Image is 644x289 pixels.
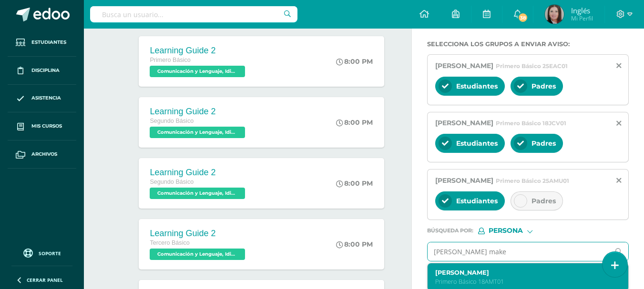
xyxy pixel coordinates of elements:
[435,119,493,127] span: [PERSON_NAME]
[150,107,247,117] div: Learning Guide 2
[489,228,523,233] span: Persona
[532,82,556,90] span: Padres
[150,168,247,178] div: Learning Guide 2
[435,278,613,286] p: Primero Básico 18AMT01
[496,62,568,70] span: Primero Básico 25EAC01
[150,118,194,124] span: Segundo Básico
[8,112,76,140] a: Mis cursos
[435,61,493,70] span: [PERSON_NAME]
[31,67,60,74] span: Disciplina
[532,139,556,148] span: Padres
[336,240,373,249] div: 8:00 PM
[571,14,593,22] span: Mi Perfil
[150,46,247,56] div: Learning Guide 2
[478,228,550,234] div: [object Object]
[435,269,613,276] label: [PERSON_NAME]
[532,197,556,205] span: Padres
[456,139,498,148] span: Estudiantes
[427,40,629,48] label: Selecciona los grupos a enviar aviso :
[90,6,297,22] input: Busca un usuario...
[496,120,566,127] span: Primero Básico 18JCV01
[8,140,76,169] a: Archivos
[435,176,493,185] span: [PERSON_NAME]
[571,6,593,15] span: Inglés
[8,57,76,85] a: Disciplina
[8,85,76,113] a: Asistencia
[31,122,62,130] span: Mis cursos
[11,246,72,259] a: Soporte
[496,177,569,184] span: Primero Básico 25AMU01
[336,57,373,66] div: 8:00 PM
[150,249,245,260] span: Comunicación y Lenguaje, Idioma Extranjero Inglés 'A'
[456,197,498,205] span: Estudiantes
[150,188,245,199] span: Comunicación y Lenguaje, Idioma Extranjero Inglés 'C'
[150,57,190,63] span: Primero Básico
[336,179,373,188] div: 8:00 PM
[150,179,194,185] span: Segundo Básico
[27,277,63,283] span: Cerrar panel
[8,29,76,57] a: Estudiantes
[456,82,498,90] span: Estudiantes
[31,39,66,46] span: Estudiantes
[427,228,473,233] span: Búsqueda por :
[150,239,189,246] span: Tercero Básico
[428,242,610,261] input: Ej. Mario Galindo
[39,250,61,257] span: Soporte
[150,127,245,138] span: Comunicación y Lenguaje, Idioma Extranjero Inglés 'B'
[518,12,528,23] span: 38
[336,118,373,127] div: 8:00 PM
[545,5,564,24] img: e03ec1ec303510e8e6f60bf4728ca3bf.png
[150,229,247,239] div: Learning Guide 2
[31,150,57,158] span: Archivos
[31,94,61,102] span: Asistencia
[150,66,245,77] span: Comunicación y Lenguaje, Idioma Extranjero Inglés 'E'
